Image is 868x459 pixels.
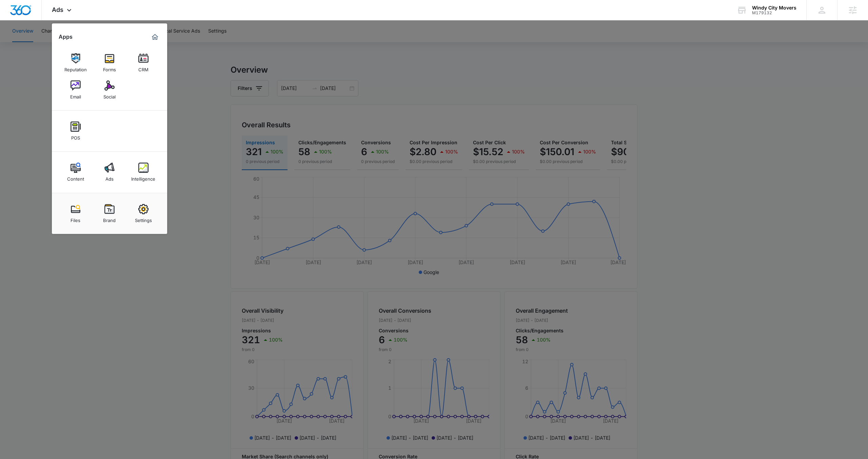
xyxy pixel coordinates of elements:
div: Intelligence [131,173,155,182]
a: Marketing 360® Dashboard [150,32,160,42]
a: Reputation [63,50,88,76]
a: Email [63,77,88,103]
a: Social [97,77,122,103]
div: Brand [103,214,116,223]
div: POS [71,132,80,141]
a: POS [63,118,88,144]
div: Keywords by Traffic [75,40,114,44]
div: Content [67,173,84,182]
span: Ads [52,6,63,13]
a: CRM [131,50,156,76]
h2: Apps [59,34,73,40]
div: account name [752,5,796,11]
a: Brand [97,201,122,226]
a: Files [63,201,88,226]
a: Ads [97,159,122,185]
img: tab_domain_overview_orange.svg [18,39,24,45]
div: Domain: [DOMAIN_NAME] [18,18,75,23]
div: Reputation [64,63,87,72]
a: Forms [97,50,122,76]
a: Intelligence [131,159,156,185]
div: v 4.0.25 [19,11,33,16]
div: CRM [138,63,149,72]
div: Social [103,91,116,99]
div: account id [752,11,796,15]
img: tab_keywords_by_traffic_grey.svg [67,39,73,45]
div: Settings [135,214,152,223]
div: Ads [105,173,114,182]
div: Email [70,91,81,99]
div: Forms [103,63,116,72]
img: website_grey.svg [11,18,16,23]
img: logo_orange.svg [11,11,16,16]
div: Domain Overview [26,40,61,44]
div: Files [71,214,80,223]
a: Settings [131,201,156,226]
a: Content [63,159,88,185]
